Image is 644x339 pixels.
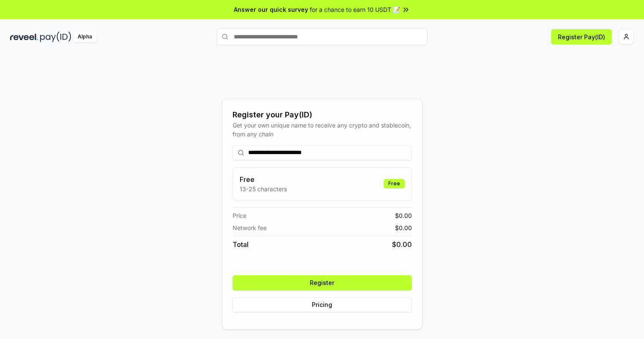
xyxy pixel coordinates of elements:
[310,5,400,14] span: for a chance to earn 10 USDT 📝
[233,275,412,290] button: Register
[234,5,308,14] span: Answer our quick survey
[233,121,412,138] div: Get your own unique name to receive any crypto and stablecoin, from any chain
[384,179,405,188] div: Free
[233,223,267,232] span: Network fee
[233,109,412,121] div: Register your Pay(ID)
[551,29,612,44] button: Register Pay(ID)
[233,239,249,250] span: Total
[10,32,38,42] img: reveel_dark
[240,184,287,193] p: 13-25 characters
[395,211,412,220] span: $ 0.00
[40,32,71,42] img: pay_id
[395,223,412,232] span: $ 0.00
[233,297,412,312] button: Pricing
[233,211,246,220] span: Price
[73,32,97,42] div: Alpha
[392,239,412,250] span: $ 0.00
[240,174,287,184] h3: Free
